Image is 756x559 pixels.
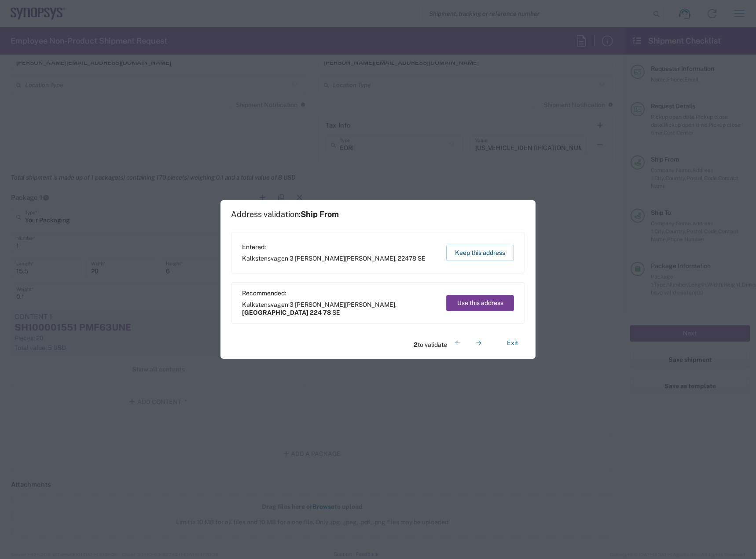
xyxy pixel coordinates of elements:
[414,332,489,353] div: to validate
[414,341,418,348] span: 2
[242,289,438,297] span: Recommended:
[231,210,339,219] h1: Address validation:
[242,243,426,251] span: Entered:
[500,335,525,351] button: Exit
[301,210,339,219] span: Ship From
[345,255,395,262] span: [PERSON_NAME]
[242,254,426,262] span: Kalkstensvagen 3 [PERSON_NAME] ,
[310,309,331,316] span: 224 78
[398,255,416,262] span: 22478
[345,301,395,308] span: [PERSON_NAME]
[242,309,308,316] span: [GEOGRAPHIC_DATA]
[418,255,426,262] span: SE
[446,245,514,261] button: Keep this address
[242,301,438,316] span: Kalkstensvagen 3 [PERSON_NAME] ,
[332,309,340,316] span: SE
[446,295,514,311] button: Use this address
